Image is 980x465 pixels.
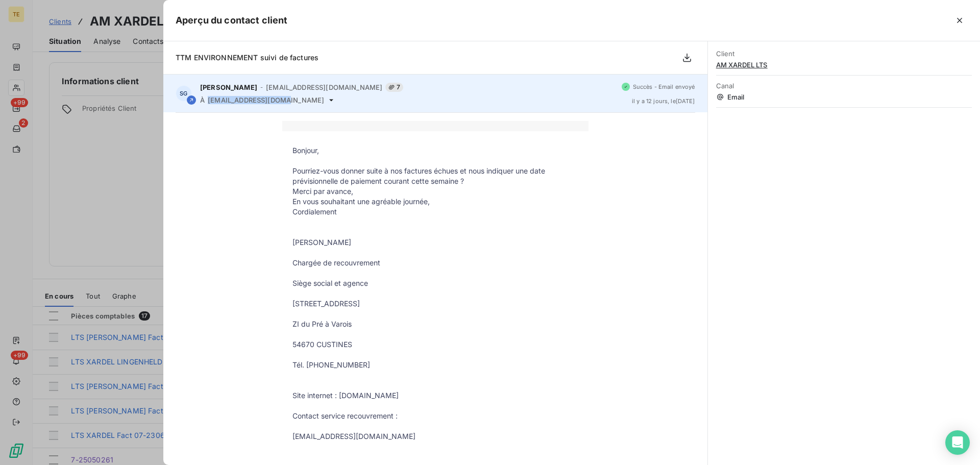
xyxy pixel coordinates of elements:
span: TTM ENVIRONNEMENT suivi de factures [176,53,318,62]
h5: Aperçu du contact client [176,13,288,28]
p: Cordialement [292,207,578,217]
span: Succès - Email envoyé [633,84,695,90]
p: Siège social et agence [292,278,578,288]
span: À [200,96,205,104]
p: En vous souhaitant une agréable journée, [292,197,578,207]
p: ZI du Pré à Varois [292,319,578,329]
p: [STREET_ADDRESS] [292,299,578,309]
p: Tél. [PHONE_NUMBER] [292,360,578,370]
p: 54670 CUSTINES [292,339,578,350]
p: Site internet : [DOMAIN_NAME] [292,390,578,401]
p: Chargée de recouvrement [292,258,578,268]
span: [EMAIL_ADDRESS][DOMAIN_NAME] [208,96,324,104]
span: Canal [716,82,972,90]
span: AM XARDEL LTS [716,61,972,69]
div: SG [176,85,192,102]
span: 7 [385,83,403,92]
span: - [260,84,263,90]
span: [PERSON_NAME] [200,83,257,91]
div: Open Intercom Messenger [945,430,970,455]
span: [EMAIL_ADDRESS][DOMAIN_NAME] [266,83,382,91]
p: Bonjour, [292,145,578,156]
p: [EMAIL_ADDRESS][DOMAIN_NAME] [292,431,578,442]
p: Pourriez-vous donner suite à nos factures échues et nous indiquer une date prévisionnelle de paie... [292,166,578,186]
span: Email [716,93,972,101]
span: il y a 12 jours , le [DATE] [632,98,695,104]
p: [PERSON_NAME] [292,237,578,248]
p: Merci par avance, [292,186,578,197]
span: Client [716,50,972,58]
p: Contact service recouvrement : [292,411,578,421]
